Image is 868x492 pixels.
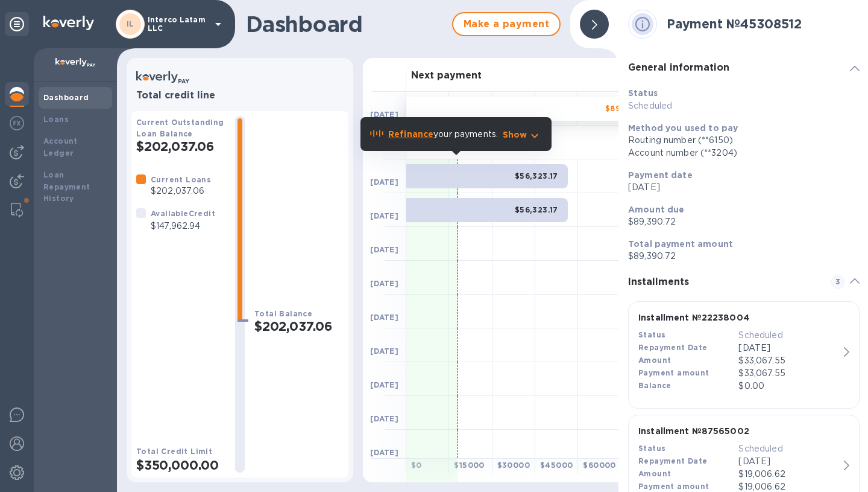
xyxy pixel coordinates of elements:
p: Scheduled [628,100,860,112]
b: Total payment amount [628,239,733,249]
b: Current Loans [151,175,211,184]
b: Payment amount [638,482,709,491]
div: $33,067.55 [738,354,838,367]
p: $202,037.06 [151,185,211,197]
b: Payment amount [638,368,709,377]
b: $ 45000 [540,461,573,470]
b: Total Credit Limit [136,447,212,456]
b: Available Credit [151,209,215,218]
div: Unpin categories [5,12,29,36]
div: Installments3 [628,263,860,301]
b: IL [127,19,134,28]
b: Current Outstanding Loan Balance [136,118,224,138]
b: Loans [43,115,69,124]
b: Repayment Date [638,343,708,352]
h2: $350,000.00 [136,458,225,473]
b: Payment № 45308512 [667,16,802,31]
b: General information [628,62,729,73]
img: Logo [43,16,94,30]
div: Routing number (**6150) [628,134,860,147]
b: Total Balance [254,309,312,318]
button: Installment №22238004StatusScheduledRepayment Date[DATE]Amount$33,067.55Payment amount$33,067.55B... [628,301,860,409]
b: Installment № 87565002 [638,426,749,436]
b: $56,323.17 [515,205,558,214]
b: [DATE] [370,347,398,356]
button: Show [503,129,542,141]
p: [DATE] [738,455,838,468]
p: [DATE] [738,342,838,354]
b: Status [638,330,665,339]
b: Installment № 22238004 [638,313,749,322]
div: General information [628,48,860,87]
p: $147,962.94 [151,220,215,232]
p: Scheduled [738,442,838,455]
div: Account number (**3204) [628,147,860,159]
b: Payment date [628,170,693,180]
p: $89,390.72 [628,216,860,228]
img: Foreign exchange [10,116,24,130]
h2: $202,037.06 [136,139,225,154]
b: [DATE] [370,279,398,288]
b: [DATE] [370,448,398,457]
b: [DATE] [370,177,398,187]
span: Make a payment [463,17,550,31]
b: Status [638,444,665,453]
b: [DATE] [370,211,398,220]
p: [DATE] [628,181,860,194]
b: $56,323.17 [515,171,558,181]
b: Amount [638,469,671,478]
b: Repayment Date [638,456,708,465]
button: Make a payment [452,12,561,36]
b: [DATE] [370,414,398,423]
b: $ 60000 [583,461,615,470]
b: $ 30000 [497,461,530,470]
p: $33,067.55 [738,367,838,380]
p: $0.00 [738,380,838,392]
b: Amount [638,356,671,365]
p: $89,390.72 [628,250,860,263]
p: Show [503,129,527,141]
p: Scheduled [738,329,838,342]
p: Interco Latam LLC [148,16,208,33]
b: Installments [628,276,689,287]
h3: Total credit line [136,90,344,101]
b: [DATE] [370,245,398,254]
p: your payments. [388,128,498,141]
b: Dashboard [43,93,89,102]
b: Account Ledger [43,136,78,158]
b: Refinance [388,129,433,139]
b: Method you used to pay [628,123,738,133]
b: Status [628,88,658,98]
b: $89,390.72 [605,104,652,113]
h1: Dashboard [246,11,446,37]
b: [DATE] [370,380,398,389]
h2: $202,037.06 [254,319,344,334]
span: 3 [831,275,845,289]
b: Loan Repayment History [43,170,90,203]
div: $19,006.62 [738,468,838,481]
b: Amount due [628,205,685,214]
b: [DATE] [370,313,398,322]
b: Balance [638,381,671,390]
h3: Next payment [411,70,482,81]
b: $ 15000 [454,461,484,470]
